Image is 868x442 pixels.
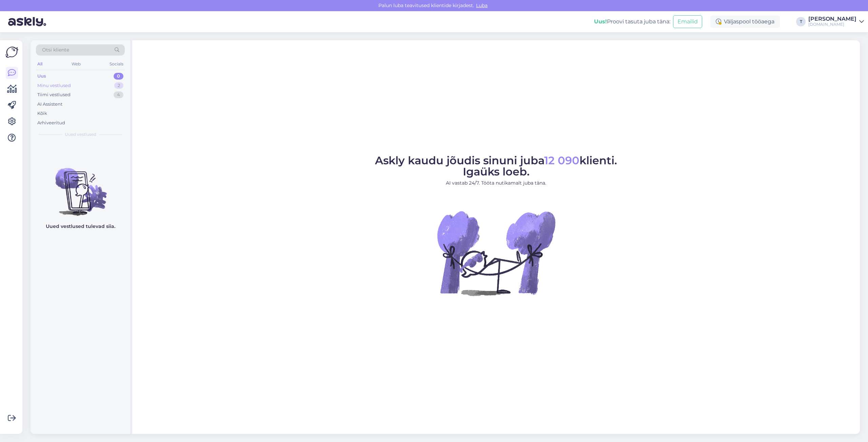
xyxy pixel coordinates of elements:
[114,82,123,89] div: 2
[37,82,71,89] div: Minu vestlused
[37,120,65,126] div: Arhiveeritud
[46,223,115,230] p: Uued vestlused tulevad siia.
[37,110,47,117] div: Kõik
[70,60,82,68] div: Web
[42,46,69,54] span: Otsi kliente
[544,154,579,167] span: 12 090
[594,18,607,25] b: Uus!
[37,73,46,80] div: Uus
[796,17,806,26] div: T
[36,60,44,68] div: All
[474,2,490,8] span: Luba
[710,16,780,28] div: Väljaspool tööaega
[5,46,18,59] img: Askly Logo
[435,192,557,314] img: No Chat active
[808,16,856,22] div: [PERSON_NAME]
[808,16,864,27] a: [PERSON_NAME][DOMAIN_NAME]
[375,180,617,187] p: AI vastab 24/7. Tööta nutikamalt juba täna.
[594,18,670,26] div: Proovi tasuta juba täna:
[114,91,123,98] div: 4
[114,73,123,80] div: 0
[108,60,125,68] div: Socials
[37,91,71,98] div: Tiimi vestlused
[65,131,96,138] span: Uued vestlused
[375,154,617,178] span: Askly kaudu jõudis sinuni juba klienti. Igaüks loeb.
[808,22,856,27] div: [DOMAIN_NAME]
[37,101,62,108] div: AI Assistent
[31,156,130,217] img: No chats
[673,15,702,28] button: Emailid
